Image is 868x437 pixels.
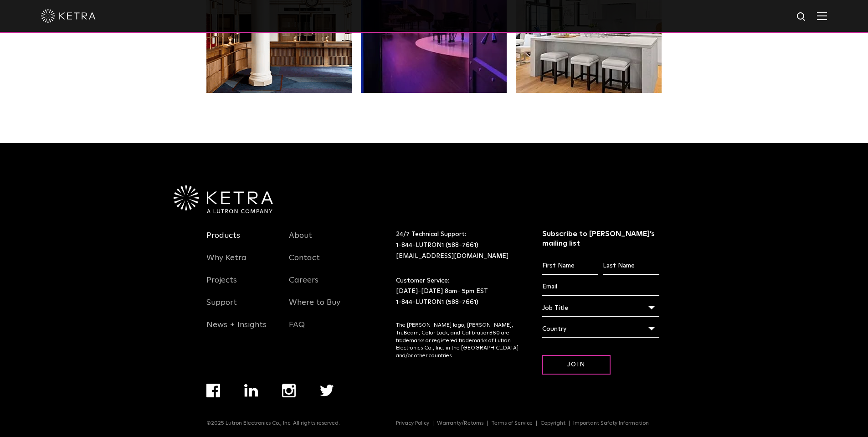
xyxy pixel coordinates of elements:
[206,420,340,427] p: ©2025 Lutron Electronics Co., Inc. All rights reserved.
[282,384,296,397] img: instagram
[206,384,220,397] img: facebook
[488,421,537,426] a: Terms of Service
[244,384,258,397] img: linkedin
[542,299,659,317] div: Job Title
[289,298,340,319] a: Where to Buy
[206,275,237,296] a: Projects
[396,276,519,308] p: Customer Service: [DATE]-[DATE] 8am- 5pm EST
[206,298,237,319] a: Support
[289,275,318,296] a: Careers
[542,320,659,338] div: Country
[320,385,334,396] img: twitter
[542,278,659,296] input: Email
[796,11,807,23] img: search icon
[41,9,96,23] img: ketra-logo-2019-white
[537,421,570,426] a: Copyright
[542,257,598,275] input: First Name
[289,253,320,274] a: Contact
[206,384,358,420] div: Navigation Menu
[396,253,508,259] a: [EMAIL_ADDRESS][DOMAIN_NAME]
[396,299,478,305] a: 1-844-LUTRON1 (588-7661)
[392,421,433,426] a: Privacy Policy
[396,242,478,248] a: 1-844-LUTRON1 (588-7661)
[289,231,312,252] a: About
[396,229,519,262] p: 24/7 Technical Support:
[396,420,662,427] div: Navigation Menu
[174,185,273,214] img: Ketra-aLutronCo_White_RGB
[570,421,652,426] a: Important Safety Information
[542,355,611,375] input: Join
[289,320,305,341] a: FAQ
[206,229,276,341] div: Navigation Menu
[206,231,240,252] a: Products
[603,257,659,275] input: Last Name
[433,421,488,426] a: Warranty/Returns
[206,253,247,274] a: Why Ketra
[542,229,659,248] h3: Subscribe to [PERSON_NAME]’s mailing list
[396,322,519,360] p: The [PERSON_NAME] logo, [PERSON_NAME], TruBeam, Color Lock, and Calibration360 are trademarks or ...
[817,11,827,20] img: Hamburger%20Nav.svg
[206,320,267,341] a: News + Insights
[289,229,358,341] div: Navigation Menu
